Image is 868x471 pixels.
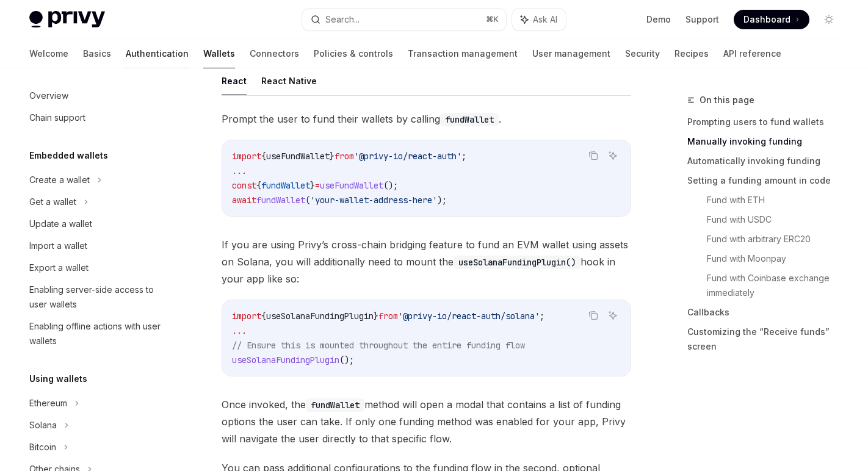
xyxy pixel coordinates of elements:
div: Ethereum [29,396,67,411]
span: 'your-wallet-address-here' [310,195,437,206]
a: Wallets [203,39,235,68]
span: import [232,311,261,322]
h5: Using wallets [29,372,87,386]
span: Ask AI [533,13,557,26]
a: Fund with arbitrary ERC20 [707,229,848,249]
button: React [222,67,247,95]
a: Connectors [250,39,299,68]
a: Policies & controls [314,39,393,68]
span: = [315,180,320,191]
a: Automatically invoking funding [687,151,848,171]
a: Authentication [126,39,189,68]
a: Enabling server-side access to user wallets [20,279,176,315]
span: ); [437,195,447,206]
img: light logo [29,11,105,28]
span: ⌘ K [486,15,499,24]
a: Customizing the “Receive funds” screen [687,322,848,356]
a: Enabling offline actions with user wallets [20,315,176,352]
span: ; [540,311,544,322]
span: { [261,151,266,162]
code: fundWallet [440,113,499,126]
a: User management [532,39,610,68]
a: Recipes [675,39,709,68]
span: '@privy-io/react-auth/solana' [398,311,540,322]
button: Ask AI [605,307,621,323]
a: Transaction management [408,39,518,68]
a: Dashboard [734,10,809,29]
div: Create a wallet [29,173,90,187]
span: useSolanaFundingPlugin [232,354,339,365]
span: ... [232,165,247,176]
a: Demo [646,13,671,26]
span: from [335,151,354,162]
span: (); [339,354,354,365]
button: Copy the contents from the code block [585,148,601,164]
span: // Ensure this is mounted throughout the entire funding flow [232,340,525,351]
a: Prompting users to fund wallets [687,112,848,132]
a: Basics [83,39,111,68]
a: API reference [723,39,781,68]
h5: Embedded wallets [29,148,108,163]
span: ... [232,325,247,336]
span: useSolanaFundingPlugin [266,311,374,322]
a: Security [625,39,660,68]
a: Setting a funding amount in code [687,171,848,190]
a: Fund with Moonpay [707,249,848,268]
div: Bitcoin [29,440,56,455]
span: } [374,311,378,322]
a: Import a wallet [20,235,176,257]
span: ( [305,195,310,206]
a: Fund with ETH [707,190,848,210]
span: (); [383,180,398,191]
span: Dashboard [743,13,790,26]
div: Enabling offline actions with user wallets [29,319,168,348]
div: Solana [29,418,57,433]
div: Overview [29,88,68,103]
div: Enabling server-side access to user wallets [29,282,168,312]
span: await [232,195,256,206]
span: } [330,151,335,162]
span: Once invoked, the method will open a modal that contains a list of funding options the user can t... [222,396,631,447]
button: Toggle dark mode [819,10,839,29]
code: fundWallet [306,398,364,412]
div: Chain support [29,110,85,125]
span: Prompt the user to fund their wallets by calling . [222,110,631,128]
a: Chain support [20,107,176,129]
a: Export a wallet [20,257,176,279]
button: Ask AI [512,9,566,31]
button: Search...⌘K [302,9,505,31]
span: fundWallet [261,180,310,191]
div: Get a wallet [29,195,76,209]
span: fundWallet [256,195,305,206]
div: Export a wallet [29,261,89,275]
button: Copy the contents from the code block [585,307,601,323]
div: Search... [325,12,360,27]
a: Support [685,13,719,26]
span: } [310,180,315,191]
span: from [378,311,398,322]
a: Manually invoking funding [687,132,848,151]
span: useFundWallet [266,151,330,162]
a: Fund with USDC [707,210,848,229]
span: const [232,180,256,191]
button: Ask AI [605,148,621,164]
span: { [261,311,266,322]
a: Update a wallet [20,213,176,235]
span: If you are using Privy’s cross-chain bridging feature to fund an EVM wallet using assets on Solan... [222,236,631,287]
div: Update a wallet [29,217,92,231]
span: { [256,180,261,191]
button: React Native [261,67,317,95]
span: import [232,151,261,162]
a: Callbacks [687,303,848,322]
span: On this page [700,93,754,107]
div: Import a wallet [29,239,87,253]
a: Welcome [29,39,68,68]
span: ; [461,151,466,162]
a: Fund with Coinbase exchange immediately [707,268,848,303]
code: useSolanaFundingPlugin() [454,256,580,269]
span: useFundWallet [320,180,383,191]
a: Overview [20,85,176,107]
span: '@privy-io/react-auth' [354,151,461,162]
